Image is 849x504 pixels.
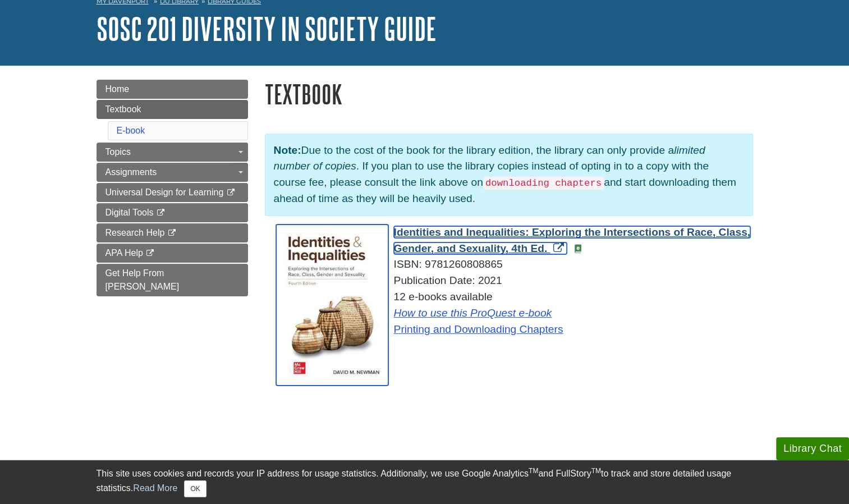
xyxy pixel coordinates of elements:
a: Assignments [97,163,248,182]
a: SOSC 201 Diversity in Society Guide [97,11,437,46]
i: This link opens in a new window [226,189,236,196]
span: Identities and Inequalities: Exploring the Intersections of Race, Class, Gender, and Sexuality, 4... [394,226,750,254]
a: Digital Tools [97,203,248,222]
p: Due to the cost of the book for the library edition, the library can only provide a . If you plan... [265,134,753,216]
code: downloading chapters [483,177,604,190]
div: Guide Page Menu [97,80,248,296]
span: APA Help [105,248,143,258]
a: Link opens in new window [394,226,750,254]
div: 12 e-books available [276,289,753,337]
a: Research Help [97,223,248,242]
div: Publication Date: 2021 [276,273,753,289]
span: Research Help [105,228,165,237]
h1: Textbook [265,80,753,108]
span: Home [105,84,130,94]
i: This link opens in a new window [145,250,155,257]
sup: TM [591,467,601,475]
div: This site uses cookies and records your IP address for usage statistics. Additionally, we use Goo... [97,467,753,497]
button: Library Chat [776,437,849,460]
a: Home [97,80,248,99]
a: Textbook [97,100,248,119]
strong: Note: [274,144,301,156]
span: Topics [105,147,131,157]
span: Assignments [105,167,157,177]
div: ISBN: 9781260808865 [276,256,753,273]
button: Close [184,480,206,497]
a: Printing and Downloading Chapters [394,323,563,335]
a: Universal Design for Learning [97,183,248,202]
a: Read More [133,483,177,493]
a: Topics [97,143,248,162]
i: This link opens in a new window [156,209,166,217]
a: How to use this ProQuest e-book [394,307,552,319]
a: Get Help From [PERSON_NAME] [97,264,248,296]
img: Cover Art [276,224,388,386]
span: Get Help From [PERSON_NAME] [105,268,180,291]
span: Textbook [105,104,141,114]
sup: TM [529,467,538,475]
span: Universal Design for Learning [105,187,224,197]
img: e-Book [573,244,582,253]
a: APA Help [97,244,248,263]
span: Digital Tools [105,208,154,217]
a: E-book [117,126,145,135]
i: This link opens in a new window [167,230,177,237]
